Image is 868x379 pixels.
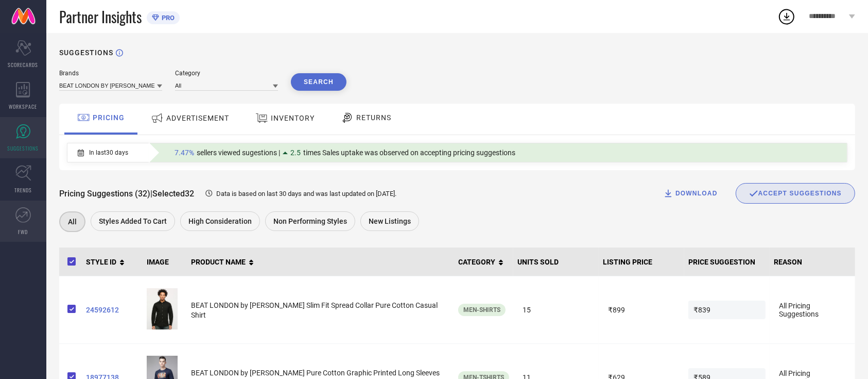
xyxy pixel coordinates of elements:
span: SCORECARDS [8,61,39,69]
span: sellers viewed sugestions | [197,149,280,157]
th: IMAGE [143,248,187,276]
span: All Pricing Suggestions [774,296,851,323]
span: RETURNS [356,113,391,122]
div: Open download list [777,7,796,26]
div: Brands [59,70,162,77]
a: 24592612 [86,306,138,314]
span: WORKSPACE [9,103,38,110]
span: Men-Shirts [463,306,500,314]
span: New Listings [369,217,411,225]
div: Category [175,70,278,77]
div: Percentage of sellers who have viewed suggestions for the current Insight Type [169,146,520,159]
th: REASON [770,248,855,276]
span: times Sales uptake was observed on accepting pricing suggestions [303,149,515,157]
button: ACCEPT SUGGESTIONS [736,183,855,204]
span: SUGGESTIONS [8,144,39,152]
span: 2.5 [290,149,301,157]
span: Pricing Suggestions (32) [59,189,150,199]
span: PRO [159,14,175,22]
span: INVENTORY [271,114,315,122]
span: PRICING [93,113,125,122]
th: PRODUCT NAME [187,248,454,276]
span: ₹839 [688,301,766,319]
span: Styles Added To Cart [99,217,167,225]
div: DOWNLOAD [663,188,718,199]
span: FWD [19,228,28,236]
span: In last 30 days [89,149,128,156]
span: Partner Insights [59,6,142,27]
span: All [68,218,77,226]
span: High Consideration [188,217,252,225]
h1: SUGGESTIONS [59,48,113,57]
th: LISTING PRICE [599,248,684,276]
th: UNITS SOLD [513,248,599,276]
span: 7.47% [175,149,194,157]
button: Search [291,73,346,91]
div: Accept Suggestions [736,183,855,204]
span: ADVERTISEMENT [166,114,229,122]
span: | [150,189,152,199]
button: DOWNLOAD [650,183,731,204]
img: e9c66926-c3de-40a0-93bd-eede3824578e1719224357666BEATLONDONbyPEPEJEANSSlimFitSpreadCollarPureCott... [147,288,178,329]
span: Non Performing Styles [273,217,347,225]
th: CATEGORY [454,248,513,276]
span: Selected 32 [152,189,194,199]
th: PRICE SUGGESTION [684,248,770,276]
th: STYLE ID [82,248,143,276]
span: 15 [517,301,595,319]
span: TRENDS [14,186,32,194]
div: ACCEPT SUGGESTIONS [749,189,842,198]
span: Data is based on last 30 days and was last updated on [DATE] . [216,190,396,197]
span: BEAT LONDON by [PERSON_NAME] Slim Fit Spread Collar Pure Cotton Casual Shirt [191,301,438,319]
span: ₹899 [603,301,680,319]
